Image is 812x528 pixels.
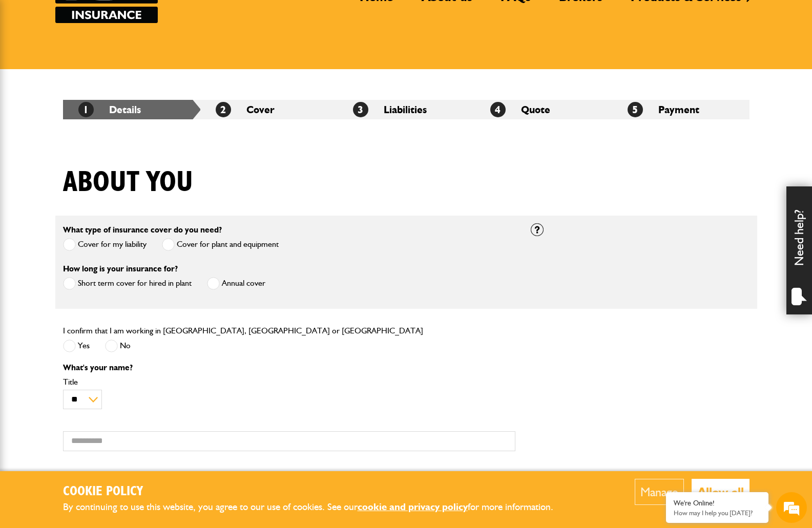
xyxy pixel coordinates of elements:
li: Payment [612,100,749,119]
label: Cover for my liability [63,238,147,251]
li: Details [63,100,200,119]
h1: About you [63,165,193,200]
span: 3 [353,102,368,117]
span: 5 [628,102,643,117]
span: 2 [216,102,231,117]
div: Minimize live chat window [168,5,193,30]
label: I confirm that I am working in [GEOGRAPHIC_DATA], [GEOGRAPHIC_DATA] or [GEOGRAPHIC_DATA] [63,327,423,335]
label: Yes [63,340,90,352]
label: Annual cover [207,277,265,290]
span: 1 [78,102,94,117]
input: Enter your last name [13,95,187,117]
div: We're Online! [674,499,761,508]
textarea: Type your message and hit 'Enter' [13,185,187,307]
label: Cover for plant and equipment [162,238,279,251]
em: Start Chat [139,315,186,329]
p: What's your name? [63,364,515,372]
label: What type of insurance cover do you need? [63,226,222,234]
label: Short term cover for hired in plant [63,277,192,290]
li: Quote [475,100,612,119]
a: cookie and privacy policy [358,501,468,513]
li: Liabilities [338,100,475,119]
img: d_20077148190_company_1631870298795_20077148190 [17,57,43,71]
p: By continuing to use this website, you agree to our use of cookies. See our for more information. [63,499,570,515]
div: Need help? [786,186,812,314]
li: Cover [200,100,338,119]
p: How may I help you today? [674,509,761,517]
input: Enter your phone number [13,155,187,178]
label: No [105,340,131,352]
label: Title [63,378,515,386]
button: Allow all [692,479,749,505]
input: Enter your email address [13,125,187,147]
label: How long is your insurance for? [63,265,178,273]
div: Chat with us now [53,57,172,71]
button: Manage [635,479,684,505]
h2: Cookie Policy [63,484,570,500]
span: 4 [490,102,506,117]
